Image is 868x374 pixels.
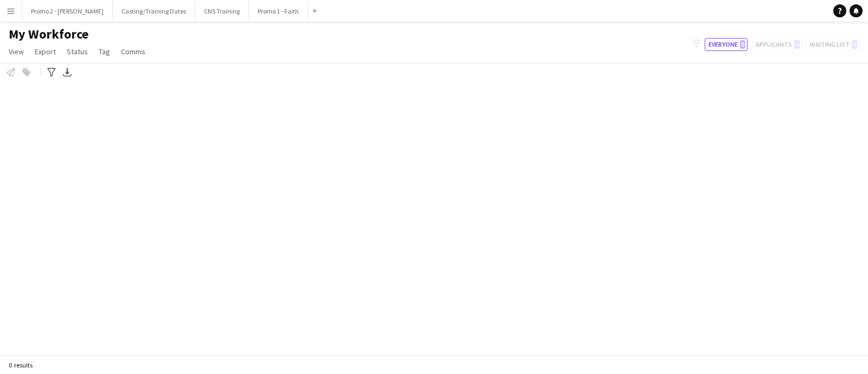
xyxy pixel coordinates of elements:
span: Comms [121,47,145,56]
a: Status [62,45,92,59]
a: Comms [117,45,150,59]
span: Export [35,47,56,56]
span: My Workforce [9,26,88,42]
a: View [4,45,28,59]
span: 0 [740,40,745,49]
span: View [9,47,24,56]
button: CNS Training [195,1,249,22]
button: Casting/Training Dates [113,1,195,22]
app-action-btn: Advanced filters [45,66,58,79]
a: Export [30,45,60,59]
button: Everyone0 [705,38,748,51]
app-action-btn: Export XLSX [61,66,74,79]
button: Promo 2 - [PERSON_NAME] [22,1,113,22]
span: Status [67,47,88,56]
span: Tag [99,47,110,56]
a: Tag [94,45,114,59]
button: Promo 1 - Faith [249,1,308,22]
